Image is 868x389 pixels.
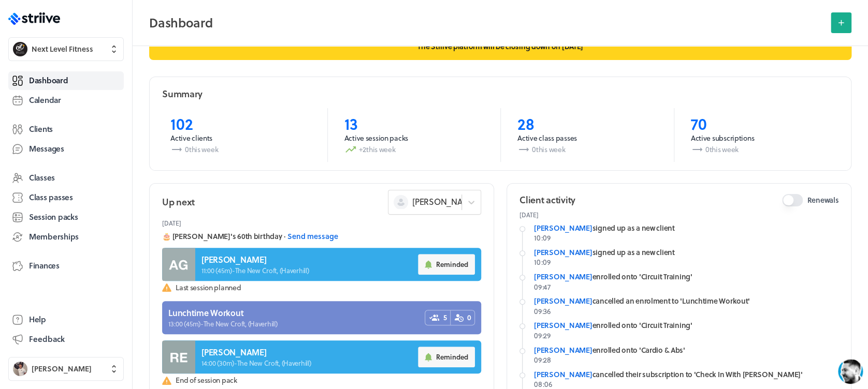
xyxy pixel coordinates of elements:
iframe: gist-messenger-bubble-iframe [838,359,863,384]
a: 28Active class passes0this week [500,108,674,162]
div: Typically replies in a few minutes [57,19,148,26]
span: Last session planned [176,282,481,293]
h2: Dashboard [149,12,824,33]
div: cancelled an enrolment to 'Lunchtime Workout' [534,296,838,306]
p: 10:09 [534,257,838,267]
a: Calendar [8,91,124,110]
a: Class passes [8,188,124,207]
div: 🎂 [PERSON_NAME]'s 60th birthday [162,231,481,242]
img: Next Level Fitness [13,42,27,56]
p: 102 [170,114,311,133]
span: Next Level Fitness [32,44,93,54]
a: Clients [8,120,124,139]
p: Active session packs [344,133,484,143]
a: Session packs [8,208,124,227]
a: Finances [8,257,124,275]
div: [PERSON_NAME] [57,6,148,18]
p: [DATE] [519,211,838,219]
p: 09:28 [534,355,838,365]
div: signed up as a new client [534,247,838,258]
p: 0 this week [170,143,311,156]
span: Session packs [29,212,78,222]
span: Clients [29,124,53,134]
div: enrolled onto 'Circuit Training' [534,272,838,282]
header: [DATE] [162,215,481,231]
a: [PERSON_NAME] [534,295,592,306]
div: signed up as a new client [534,223,838,233]
span: Finances [29,260,60,271]
button: Next Level FitnessNext Level Fitness [8,37,124,61]
span: Help [29,314,46,325]
p: 09:29 [534,331,838,341]
p: 13 [344,114,484,133]
a: Dashboard [8,71,124,90]
a: Help [8,310,124,329]
span: Feedback [29,334,65,345]
button: />GIF [157,309,180,338]
span: Reminded [436,260,468,269]
p: Active subscriptions [691,133,831,143]
a: 70Active subscriptions0this week [674,108,847,162]
a: Classes [8,169,124,187]
a: [PERSON_NAME] [534,369,592,380]
button: Reminded [418,347,475,367]
a: [PERSON_NAME] [534,222,592,233]
p: 28 [517,114,657,133]
button: Reminded [418,254,475,275]
h2: Up next [162,196,195,208]
span: End of session pack [176,375,481,385]
h2: Summary [162,87,202,100]
p: 09:47 [534,282,838,292]
a: Messages [8,140,124,158]
g: /> [162,319,176,327]
span: Memberships [29,231,79,242]
button: Ben Robinson[PERSON_NAME] [8,357,124,381]
p: 09:36 [534,306,838,317]
h2: Client activity [519,193,575,206]
button: Send message [287,231,338,242]
img: Ben Robinson [13,362,27,376]
span: Dashboard [29,75,68,86]
p: Active class passes [517,133,657,143]
span: 0 [467,312,471,323]
a: [PERSON_NAME] [534,271,592,282]
span: [PERSON_NAME] [412,196,476,207]
p: 70 [691,114,831,133]
span: Class passes [29,192,73,203]
span: Renewals [807,195,838,205]
span: · [284,231,285,242]
div: US[PERSON_NAME]Typically replies in a few minutes [31,6,194,27]
a: 102Active clients0this week [154,108,327,162]
a: 13Active session packs+2this week [327,108,501,162]
a: Memberships [8,228,124,246]
div: enrolled onto 'Circuit Training' [534,320,838,331]
a: [PERSON_NAME] [534,320,592,331]
span: Classes [29,172,55,183]
p: 0 this week [517,143,657,156]
p: +2 this week [344,143,484,156]
tspan: GIF [165,321,173,326]
img: US [31,7,50,26]
span: [PERSON_NAME] [32,364,92,374]
div: cancelled their subscription to 'Check In With [PERSON_NAME]' [534,369,838,380]
span: Messages [29,143,64,154]
a: [PERSON_NAME] [534,247,592,258]
span: Calendar [29,95,61,106]
a: [PERSON_NAME] [534,345,592,355]
div: enrolled onto 'Cardio & Abs' [534,345,838,355]
button: Renewals [782,194,803,206]
span: 5 [443,312,447,323]
button: Feedback [8,330,124,349]
p: Active clients [170,133,311,143]
p: 0 this week [691,143,831,156]
p: The Striive platform will be closing down on [DATE] [149,33,851,60]
p: 10:09 [534,233,838,243]
span: Reminded [436,352,468,362]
